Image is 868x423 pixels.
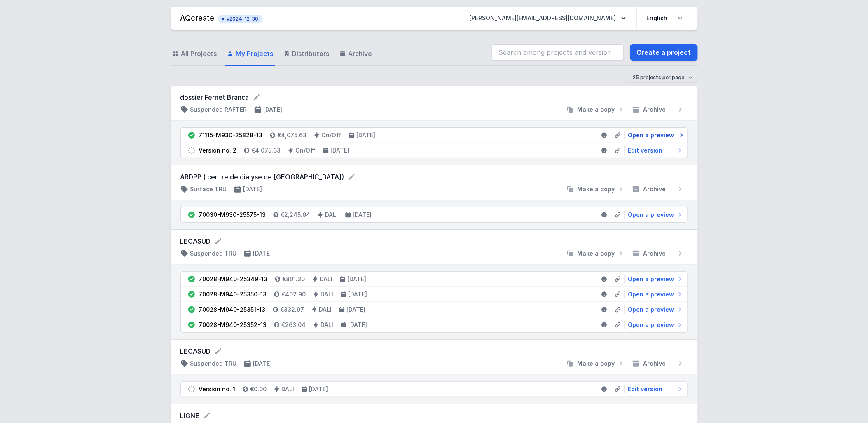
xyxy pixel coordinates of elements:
span: Open a preview [628,321,674,329]
h4: €0.00 [250,385,267,393]
a: Open a preview [625,211,684,219]
form: LECASUD [180,236,688,246]
h4: Suspended TRU [190,249,237,258]
h4: €801.30 [283,275,305,283]
h4: [DATE] [347,305,366,314]
div: Version no. 2 [199,146,237,155]
form: ARDPP ( centre de dialyse de [GEOGRAPHIC_DATA]) [180,172,688,182]
span: Open a preview [628,290,674,298]
h4: DALI [319,305,332,314]
span: Archive [643,106,666,114]
button: Archive [629,249,688,258]
h4: [DATE] [253,249,272,258]
div: 70028-M940-25350-13 [199,290,267,298]
button: v2024-12-30 [218,13,263,23]
h4: [DATE] [331,146,350,155]
div: 70028-M940-25351-13 [199,305,266,314]
h4: Surface TRU [190,185,227,193]
img: draft.svg [187,146,196,155]
h4: DALI [282,385,295,393]
button: Archive [629,360,688,368]
a: All Projects [171,42,219,66]
span: Archive [643,360,666,368]
select: Choose language [642,11,688,26]
h4: DALI [321,321,334,329]
h4: DALI [321,290,334,298]
button: [PERSON_NAME][EMAIL_ADDRESS][DOMAIN_NAME] [463,11,633,26]
div: Version no. 1 [199,385,236,393]
button: Rename project [214,237,222,245]
form: LECASUD [180,346,688,356]
h4: €2,245.64 [281,211,311,219]
span: v2024-12-30 [222,16,259,22]
h4: [DATE] [253,360,272,368]
button: Rename project [214,347,222,355]
button: Make a copy [563,185,629,193]
button: Archive [629,106,688,114]
span: Open a preview [628,275,674,283]
form: dossier Fernet Branca [180,92,688,102]
button: Make a copy [563,249,629,258]
a: Distributors [282,42,331,66]
span: Archive [643,185,666,193]
h4: €4,075.63 [252,146,281,155]
h4: [DATE] [353,211,372,219]
h4: [DATE] [243,185,262,193]
h4: €263.04 [282,321,306,329]
a: Edit version [625,146,684,155]
span: My Projects [236,49,274,59]
a: AQcreate [180,14,215,22]
h4: Suspended RAFTER [190,106,247,114]
button: Rename project [348,173,356,181]
button: Rename project [203,411,211,420]
div: 71115-M930-25828-13 [199,131,263,139]
h4: €4,075.63 [278,131,307,139]
span: Archive [643,249,666,258]
span: Open a preview [628,211,674,219]
span: Make a copy [578,185,615,193]
a: Create a project [630,44,698,61]
a: Open a preview [625,321,684,329]
h4: On/Off [322,131,342,139]
input: Search among projects and versions... [492,44,624,61]
a: Open a preview [625,305,684,314]
span: Make a copy [578,360,615,368]
div: 70028-M940-25352-13 [199,321,267,329]
h4: [DATE] [348,275,367,283]
div: 70028-M940-25349-13 [199,275,268,283]
a: My Projects [225,42,275,66]
button: Make a copy [563,360,629,368]
a: Archive [338,42,374,66]
form: LIGNE [180,411,688,421]
button: Rename project [253,93,261,101]
div: 70030-M930-25575-13 [199,211,266,219]
h4: [DATE] [264,106,283,114]
span: Open a preview [628,131,674,139]
span: Distributors [292,49,330,59]
h4: DALI [325,211,338,219]
span: Edit version [628,385,663,393]
h4: €332.97 [281,305,304,314]
button: Make a copy [563,106,629,114]
h4: [DATE] [349,321,367,329]
h4: [DATE] [309,385,328,393]
span: Open a preview [628,305,674,314]
img: draft.svg [187,385,196,393]
h4: [DATE] [357,131,376,139]
span: All Projects [181,49,217,59]
a: Edit version [625,385,684,393]
a: Open a preview [625,131,684,139]
span: Make a copy [578,106,615,114]
h4: Suspended TRU [190,360,237,368]
h4: On/Off [296,146,316,155]
h4: €402.90 [282,290,306,298]
a: Open a preview [625,275,684,283]
h4: [DATE] [349,290,367,298]
a: Open a preview [625,290,684,298]
button: Archive [629,185,688,193]
span: Make a copy [578,249,615,258]
span: Edit version [628,146,663,155]
h4: DALI [320,275,333,283]
span: Archive [349,49,372,59]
